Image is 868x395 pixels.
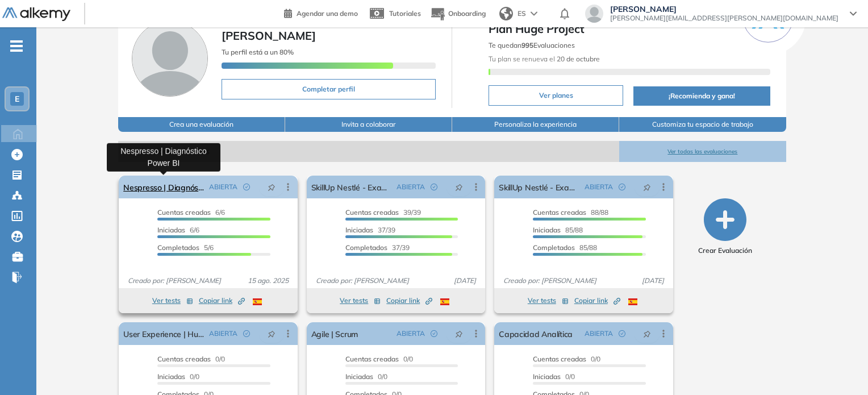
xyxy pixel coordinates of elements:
button: Crear Evaluación [698,198,752,256]
span: pushpin [455,329,463,338]
a: SkillUp Nestlé - Examen Inicial [499,176,579,198]
button: Copiar link [199,294,245,307]
a: Agile | Scrum [311,322,358,345]
span: ABIERTA [585,182,613,192]
span: 0/0 [157,355,225,363]
span: 85/88 [533,226,583,234]
span: Iniciadas [533,226,561,234]
span: Copiar link [199,296,245,306]
span: check-circle [243,184,250,190]
span: ABIERTA [397,329,425,339]
iframe: Chat Widget [664,264,868,395]
button: Ver tests [340,294,381,307]
span: 0/0 [157,372,199,381]
span: Cuentas creadas [533,355,586,363]
a: Agendar una demo [284,6,358,19]
span: Iniciadas [345,226,373,234]
span: Iniciadas [533,372,561,381]
span: check-circle [619,330,625,337]
span: 5/6 [157,243,214,252]
span: Onboarding [448,9,486,18]
button: pushpin [259,178,284,196]
span: ABIERTA [209,182,237,192]
span: pushpin [455,182,463,192]
span: check-circle [431,330,437,337]
span: 39/39 [345,208,421,217]
span: pushpin [268,182,276,192]
span: [PERSON_NAME][EMAIL_ADDRESS][PERSON_NAME][DOMAIN_NAME] [610,14,838,23]
button: Onboarding [430,2,486,26]
span: [PERSON_NAME] [610,5,838,14]
span: 0/0 [345,355,413,363]
span: ABIERTA [209,329,237,339]
button: pushpin [446,325,471,343]
button: Personaliza la experiencia [452,117,619,132]
i: - [10,45,23,47]
button: ¡Recomienda y gana! [633,86,770,106]
button: Copiar link [574,294,620,307]
span: Creado por: [PERSON_NAME] [499,276,601,286]
span: [PERSON_NAME] [222,28,316,43]
span: pushpin [643,182,651,192]
img: ESP [628,298,637,305]
span: Completados [345,243,387,252]
span: 15 ago. 2025 [243,276,293,286]
button: Ver tests [528,294,569,307]
button: Ver tests [152,294,193,307]
a: SkillUp Nestlé - Examen Final [311,176,392,198]
span: [DATE] [449,276,481,286]
span: Cuentas creadas [345,355,399,363]
span: Crear Evaluación [698,246,752,256]
span: ES [518,9,526,19]
span: 37/39 [345,226,395,234]
span: check-circle [619,184,625,190]
span: pushpin [268,329,276,338]
img: arrow [531,11,537,16]
a: User Experience | Human Centered Design [123,322,204,345]
b: 995 [521,41,533,49]
button: pushpin [446,178,471,196]
button: pushpin [635,178,660,196]
button: Copiar link [386,294,432,307]
a: Capacidad Analítica [499,322,573,345]
span: 0/0 [533,372,575,381]
span: Te quedan Evaluaciones [489,41,575,49]
span: 6/6 [157,226,199,234]
span: 88/88 [533,208,608,217]
span: Completados [157,243,199,252]
span: Tu plan se renueva el [489,55,600,63]
span: Iniciadas [345,372,373,381]
span: ABIERTA [397,182,425,192]
span: Copiar link [386,296,432,306]
button: Ver todas las evaluaciones [619,141,786,162]
span: ABIERTA [585,329,613,339]
button: Crea una evaluación [118,117,285,132]
button: pushpin [635,325,660,343]
span: Creado por: [PERSON_NAME] [123,276,226,286]
span: check-circle [431,184,437,190]
img: world [499,7,513,20]
div: Widget de chat [664,264,868,395]
img: ESP [253,298,262,305]
span: Plan Huge Project [489,20,770,38]
img: ESP [440,298,449,305]
button: Completar perfil [222,79,436,99]
span: Iniciadas [157,372,185,381]
b: 20 de octubre [555,55,600,63]
span: pushpin [643,329,651,338]
span: Tutoriales [389,9,421,18]
a: Nespresso | Diagnóstico Power BI [123,176,204,198]
span: 85/88 [533,243,597,252]
span: Iniciadas [157,226,185,234]
span: check-circle [243,330,250,337]
button: Ver planes [489,85,623,106]
span: E [15,94,19,103]
img: Logo [2,7,70,22]
span: 0/0 [533,355,600,363]
span: Tu perfil está a un 80% [222,48,294,56]
span: Cuentas creadas [157,355,211,363]
img: Foto de perfil [132,20,208,97]
span: 0/0 [345,372,387,381]
button: Invita a colaborar [285,117,452,132]
span: Evaluaciones abiertas [118,141,619,162]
